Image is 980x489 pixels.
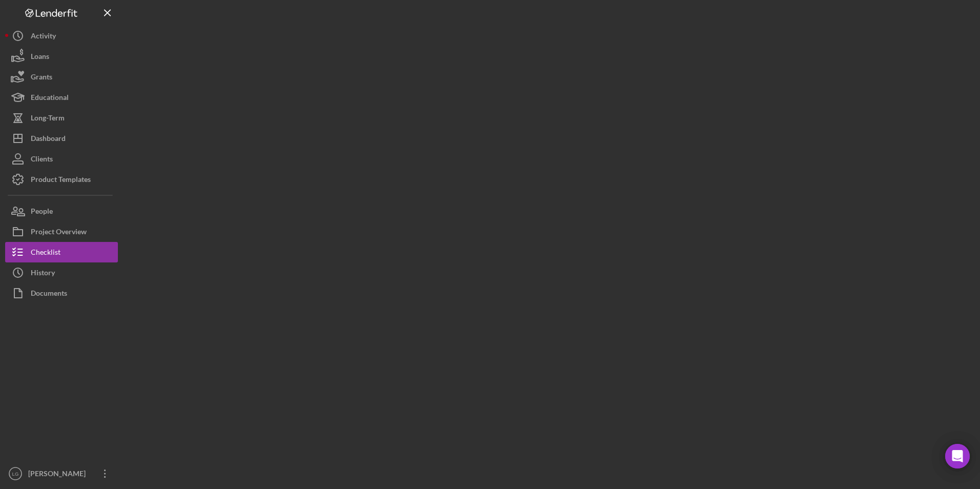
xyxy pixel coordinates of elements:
div: Documents [31,283,67,306]
button: Activity [5,26,118,46]
button: History [5,262,118,283]
div: Loans [31,46,49,69]
button: Educational [5,87,118,108]
button: Documents [5,283,118,303]
button: People [5,201,118,221]
div: [PERSON_NAME] [26,463,92,486]
div: History [31,262,55,286]
div: Checklist [31,242,60,265]
div: Clients [31,149,53,172]
button: Checklist [5,242,118,262]
div: Activity [31,26,56,49]
button: Loans [5,46,118,67]
div: Project Overview [31,221,87,244]
div: Dashboard [31,128,66,151]
div: Long-Term [31,108,65,131]
div: Product Templates [31,169,91,192]
button: LG[PERSON_NAME] [5,463,118,484]
button: Grants [5,67,118,87]
button: Dashboard [5,128,118,149]
div: People [31,201,53,224]
text: LG [12,471,19,477]
button: Long-Term [5,108,118,128]
button: Clients [5,149,118,169]
div: Educational [31,87,69,110]
button: Project Overview [5,221,118,242]
div: Open Intercom Messenger [945,444,970,468]
button: Product Templates [5,169,118,190]
div: Grants [31,67,52,90]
